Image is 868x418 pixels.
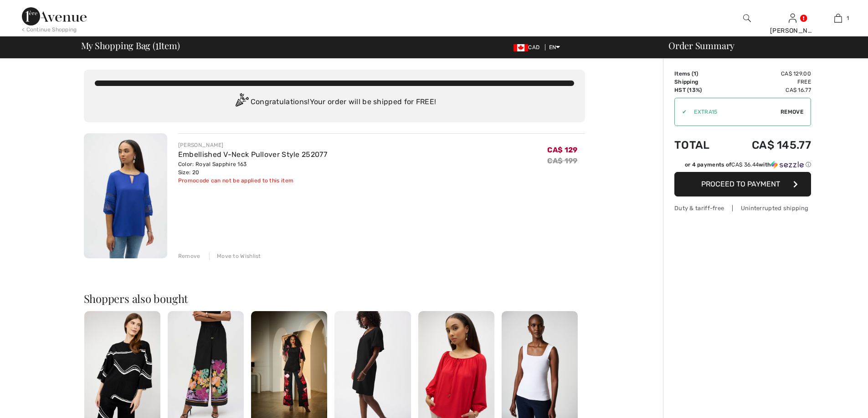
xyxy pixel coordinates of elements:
img: Sezzle [771,161,804,169]
img: Congratulation2.svg [232,93,251,111]
td: CA$ 145.77 [725,130,811,161]
button: Proceed to Payment [674,172,811,196]
div: ✔ [675,108,687,116]
div: or 4 payments of with [685,161,811,169]
span: CAD [514,44,543,50]
div: < Continue Shopping [22,25,77,34]
div: Duty & tariff-free | Uninterrupted shipping [674,204,811,212]
a: Embellished V-Neck Pullover Style 252077 [178,150,327,159]
div: or 4 payments ofCA$ 36.44withSezzle Click to learn more about Sezzle [674,161,811,172]
div: Congratulations! Your order will be shipped for FREE! [95,93,574,111]
a: Sign In [789,14,796,22]
h2: Shoppers also bought [84,293,585,304]
img: Canadian Dollar [514,44,528,51]
a: 1 [816,13,860,24]
span: Remove [781,108,803,116]
img: My Bag [834,13,842,24]
img: My Info [789,13,796,24]
div: Color: Royal Sapphire 163 Size: 20 [178,160,327,176]
div: [PERSON_NAME] [178,141,327,149]
input: Promo code [687,98,781,126]
span: EN [549,44,560,50]
div: Move to Wishlist [209,252,261,260]
span: 1 [693,71,696,77]
img: search the website [743,13,751,24]
td: Shipping [674,78,725,86]
td: CA$ 16.77 [725,86,811,94]
span: 1 [155,39,159,50]
span: My Shopping Bag ( Item) [81,41,180,50]
td: HST (13%) [674,86,725,94]
td: Items ( ) [674,70,725,78]
img: 1ère Avenue [22,7,87,25]
s: CA$ 199 [547,156,577,165]
div: Promocode can not be applied to this item [178,176,327,185]
td: Free [725,78,811,86]
span: CA$ 129 [547,146,577,154]
div: Remove [178,252,200,260]
td: CA$ 129.00 [725,70,811,78]
span: Proceed to Payment [701,180,780,188]
div: [PERSON_NAME] [770,26,815,35]
img: Embellished V-Neck Pullover Style 252077 [84,133,167,258]
div: Order Summary [657,41,863,50]
span: CA$ 36.44 [731,161,759,168]
td: Total [674,130,725,161]
span: 1 [847,14,849,22]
